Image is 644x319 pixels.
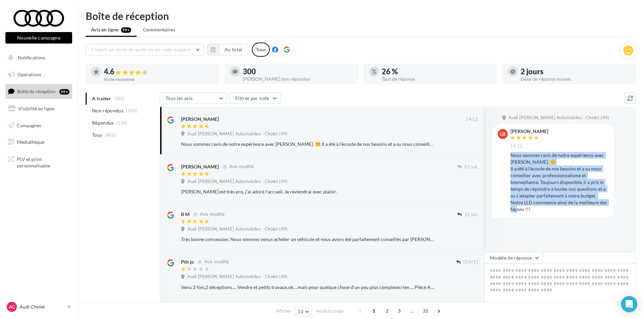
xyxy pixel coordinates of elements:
span: Audi [PERSON_NAME] Automobiles - Cholet (49) [509,115,609,121]
span: AC [9,303,15,310]
span: [DATE] [463,259,478,265]
span: Boîte de réception [17,88,56,94]
span: Notifications [18,55,45,60]
span: 14:12 [510,143,523,149]
a: Médiathèque [4,135,74,149]
div: Boîte de réception [86,11,636,21]
div: Ptit jo [181,259,194,265]
span: 3 [394,305,405,316]
span: 2 [382,305,392,316]
button: Modèle de réponse [484,252,543,264]
button: Tous les avis [160,92,227,104]
button: Choisir un point de vente ou un code magasin [86,44,204,55]
div: B M [181,211,189,218]
span: résultats/page [316,308,344,314]
span: Tous [92,132,102,138]
span: (106) [116,120,128,126]
div: Taux de réponse [382,77,492,81]
div: [PERSON_NAME] non répondus [243,77,353,81]
span: ... [407,305,418,316]
span: Avis modifié [204,259,229,265]
button: Notifications [4,51,71,65]
a: Campagnes [4,118,74,133]
div: 2 jours [521,68,631,75]
div: [PERSON_NAME] [181,116,219,123]
span: 10 [298,309,303,314]
span: (406) [105,132,116,138]
a: AC Audi Cholet [5,300,72,313]
span: Non répondus [92,107,123,114]
div: Nous sommes ravis de notre expérience avec [PERSON_NAME]. 🙂 Il a été à l’écoute de nos besoins et... [181,141,434,148]
span: 01 juil. [464,164,478,170]
span: Audi [PERSON_NAME] Automobiles - Cholet (49) [187,179,288,185]
span: Audi [PERSON_NAME] Automobiles - Cholet (49) [187,226,288,232]
a: Opérations [4,68,74,82]
div: 4.6 [104,68,214,76]
a: PLV et print personnalisable [4,152,74,172]
div: Note moyenne [104,77,214,82]
div: 99+ [59,89,69,95]
div: Délai de réponse moyen [521,77,631,81]
span: Commentaires [143,26,175,33]
span: Campagnes [17,122,41,128]
span: Opérations [18,72,41,77]
span: Avis modifié [229,164,254,169]
span: Choisir un point de vente ou un code magasin [91,47,191,52]
div: Nous sommes ravis de notre expérience avec [PERSON_NAME]. 🙂 Il a été à l’écoute de nos besoins et... [510,152,609,213]
button: Au total [219,44,248,55]
span: LB [500,131,505,137]
span: 14:12 [466,116,478,123]
button: Au total [207,44,248,55]
span: Tous les avis [166,95,193,101]
div: 26 % [382,68,492,75]
div: [PERSON_NAME] [510,129,548,134]
span: (300) [126,108,138,113]
span: Audi [PERSON_NAME] Automobiles - Cholet (49) [187,274,288,280]
span: Visibilité en ligne [18,106,54,111]
button: Filtrer par note [230,92,281,104]
button: Nouvelle campagne [5,32,72,44]
span: PLV et print personnalisable [17,155,69,169]
span: 1 [369,305,379,316]
button: 10 [295,307,312,316]
a: Boîte de réception99+ [4,84,74,99]
p: Audi Cholet [20,303,64,310]
span: 12 juin [464,212,478,218]
span: Médiathèque [17,139,45,145]
span: Audi [PERSON_NAME] Automobiles - Cholet (49) [187,131,288,137]
div: 300 [243,68,353,75]
span: Afficher [276,308,291,314]
div: [PERSON_NAME] [181,163,219,170]
div: [PERSON_NAME] est très pro, j'ai adoré l'accueil. Je reviendrai avec plaisir. [181,188,434,195]
a: Visibilité en ligne [4,102,74,116]
span: 31 [420,305,431,316]
div: Open Intercom Messenger [621,296,637,312]
div: Tous [252,43,270,57]
div: Très bonne concession. Nous sommes venus acheter un véhicule et nous avons été parfaitement conse... [181,236,434,243]
span: Avis modifié [200,212,225,217]
div: Venu 2 fois,2 déceptions…. Vendre et petits travaux,ok….mais pour quelque chose d’un peu plus com... [181,284,434,291]
span: Répondus [92,119,114,126]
